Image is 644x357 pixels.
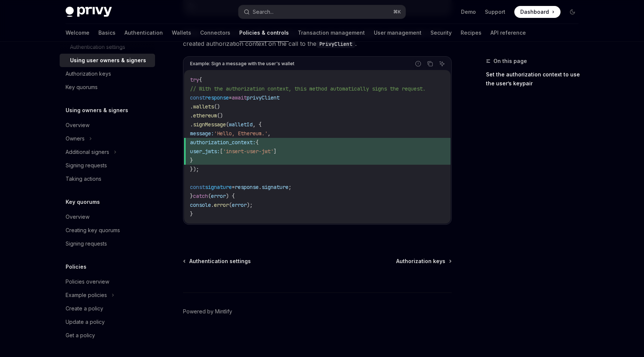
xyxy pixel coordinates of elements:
div: Update a policy [66,317,105,326]
div: Taking actions [66,174,101,183]
a: Authentication settings [184,258,251,265]
div: Example policies [66,291,107,300]
div: Using user owners & signers [70,56,146,65]
a: Recipes [461,24,482,42]
span: ethereum [193,112,217,119]
span: // With the authorization context, this method automatically signs the request. [190,85,426,92]
span: } [190,193,193,199]
span: privyClient [247,94,280,101]
button: Report incorrect code [413,59,423,69]
span: = [232,184,235,190]
span: ⌘ K [393,9,401,15]
span: Authentication settings [189,258,251,265]
span: , [268,130,271,137]
div: Overview [66,121,89,130]
span: } [190,211,193,217]
a: Creating key quorums [60,224,155,237]
span: message: [190,130,214,137]
a: Signing requests [60,159,155,172]
span: ] [274,148,277,155]
a: Create a policy [60,302,155,315]
div: Overview [66,212,89,221]
a: Get a policy [60,329,155,342]
div: Additional signers [66,148,109,157]
span: = [229,94,232,101]
button: Search...⌘K [239,5,405,19]
span: ) { [226,193,235,199]
span: response [235,184,259,190]
a: Policies & controls [239,24,289,42]
span: , { [253,121,262,128]
a: Powered by Mintlify [183,308,232,315]
span: Authorization keys [396,258,445,265]
span: walletId [229,121,253,128]
div: Signing requests [66,239,107,248]
span: const [190,184,205,190]
span: ( [229,202,232,208]
code: PrivyClient [316,40,355,48]
div: Create a policy [66,304,103,313]
h5: Using owners & signers [66,106,128,115]
span: error [232,202,247,208]
span: { [199,76,202,83]
div: Search... [253,7,274,16]
button: Copy the contents from the code block [425,59,435,69]
span: await [232,94,247,101]
span: . [190,103,193,110]
span: ); [247,202,253,208]
h5: Key quorums [66,198,100,206]
div: Key quorums [66,83,98,92]
a: Update a policy [60,315,155,329]
a: Connectors [200,24,230,42]
span: Dashboard [520,8,549,16]
span: . [190,121,193,128]
a: API reference [490,24,526,42]
span: error [211,193,226,199]
span: . [211,202,214,208]
span: const [190,94,205,101]
a: Key quorums [60,80,155,94]
span: wallets [193,103,214,110]
a: Authentication [124,24,163,42]
a: User management [374,24,422,42]
a: Policies overview [60,275,155,288]
a: Authorization keys [60,67,155,80]
span: signature [205,184,232,190]
span: ( [226,121,229,128]
a: Set the authorization context to use the user’s keypair [486,69,584,89]
span: 'Hello, Ethereum.' [214,130,268,137]
span: signature [262,184,288,190]
span: signMessage [193,121,226,128]
span: }); [190,166,199,173]
span: try [190,76,199,83]
div: Creating key quorums [66,226,120,235]
div: Example: Sign a message with the user's wallet [190,59,294,69]
span: authorization_context: [190,139,256,146]
span: { [256,139,259,146]
a: Basics [98,24,116,42]
a: Using user owners & signers [60,54,155,67]
span: . [259,184,262,190]
span: error [214,202,229,208]
a: Welcome [66,24,89,42]
span: ; [288,184,291,190]
span: } [190,157,193,164]
span: [ [220,148,223,155]
span: catch [193,193,208,199]
a: Wallets [172,24,191,42]
span: . [190,112,193,119]
a: Dashboard [514,6,561,18]
span: () [214,103,220,110]
a: Taking actions [60,172,155,186]
span: response [205,94,229,101]
a: Demo [461,8,476,16]
span: ( [208,193,211,199]
span: user_jwts: [190,148,220,155]
a: Security [430,24,452,42]
span: 'insert-user-jwt' [223,148,274,155]
a: Overview [60,119,155,132]
a: Authorization keys [396,258,451,265]
a: Transaction management [298,24,365,42]
button: Ask AI [437,59,447,69]
img: dark logo [66,7,112,17]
